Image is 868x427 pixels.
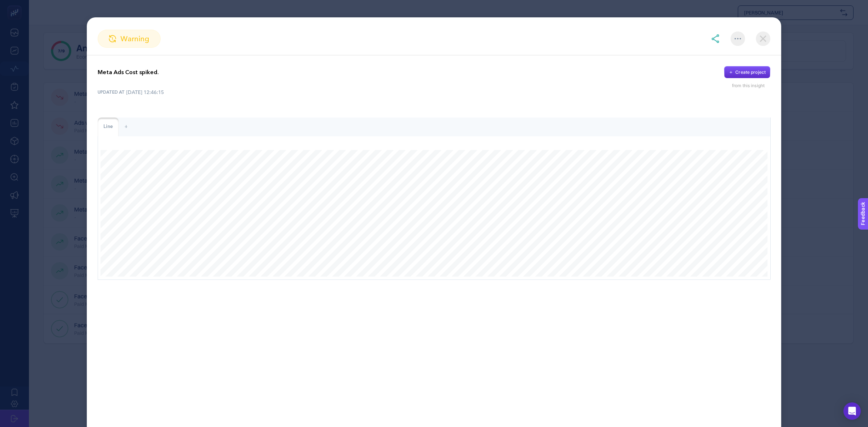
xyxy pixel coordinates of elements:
[98,68,159,77] p: Meta Ads Cost spiked.
[735,38,741,39] img: More options
[119,118,133,136] div: +
[735,69,766,75] div: Create project
[724,66,770,78] button: Create project
[98,118,119,136] div: Line
[711,34,720,43] img: share
[843,402,861,420] div: Open Intercom Messenger
[109,35,116,42] img: warning
[120,33,149,44] span: warning
[126,89,164,96] time: [DATE] 12:46:15
[756,31,770,46] img: close-dialog
[4,2,27,8] span: Feedback
[732,83,770,89] div: from this insight
[98,89,125,95] span: UPDATED AT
